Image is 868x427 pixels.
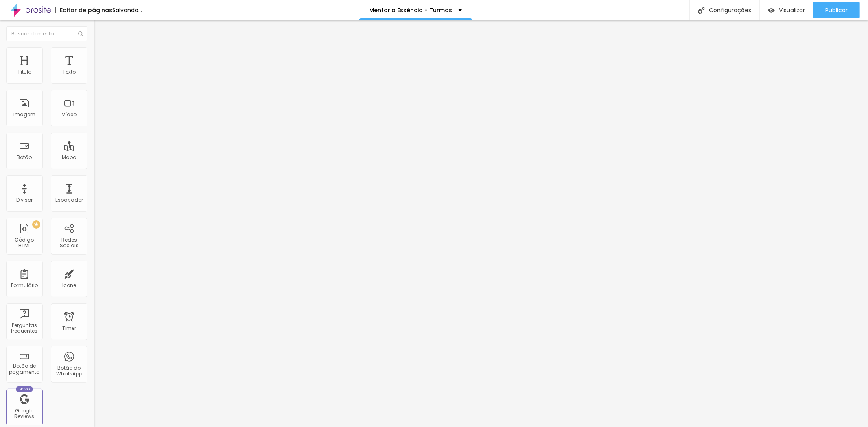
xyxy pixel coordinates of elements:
div: Mapa [62,155,77,160]
div: Redes Sociais [53,237,85,249]
span: Publicar [825,7,848,13]
button: Publicar [813,2,860,18]
img: Icone [78,31,83,36]
div: Formulário [11,283,38,288]
div: Divisor [16,197,33,203]
input: Buscar elemento [6,26,87,41]
p: Mentoria Essência - Turmas [369,7,452,13]
div: Botão do WhatsApp [53,365,85,377]
div: Imagem [13,112,35,118]
div: Perguntas frequentes [8,322,40,334]
div: Editor de páginas [55,7,112,13]
img: view-1.svg [768,7,775,14]
div: Salvando... [112,7,142,13]
span: Visualizar [779,7,805,13]
div: Ícone [62,283,77,288]
div: Título [17,69,31,75]
img: Icone [698,7,705,14]
div: Botão [17,155,32,160]
div: Timer [62,325,76,331]
button: Visualizar [760,2,813,18]
div: Novo [16,386,33,392]
div: Vídeo [62,112,77,118]
div: Espaçador [55,197,83,203]
div: Google Reviews [8,408,40,420]
div: Código HTML [8,237,40,249]
iframe: Editor [94,20,868,427]
div: Botão de pagamento [8,363,40,375]
div: Texto [63,69,76,75]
